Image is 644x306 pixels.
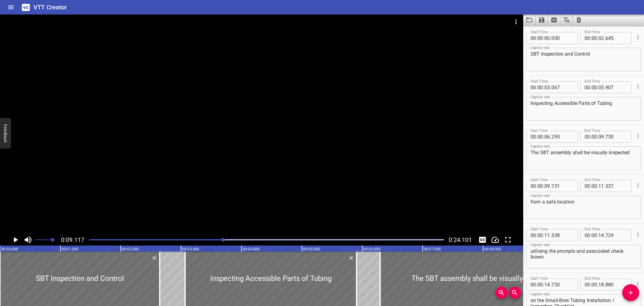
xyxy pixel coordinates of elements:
[585,131,590,143] input: 00
[597,229,598,241] span: :
[449,236,472,243] span: 0:24.101
[537,81,543,93] input: 00
[590,278,591,291] span: :
[509,15,523,29] button: Video Options
[597,81,598,93] span: :
[591,278,597,291] input: 00
[590,131,591,143] span: :
[495,287,508,299] button: Zoom In
[544,229,550,241] input: 11
[544,32,550,44] input: 00
[544,81,550,93] input: 03
[530,229,536,241] input: 00
[598,180,604,192] input: 11
[597,278,598,291] span: :
[537,180,543,192] input: 00
[537,32,543,44] input: 00
[536,32,537,44] span: :
[550,229,551,241] span: .
[585,81,590,93] input: 00
[61,236,84,243] span: 0:09.117
[243,247,260,251] text: 00:04.000
[634,83,642,91] button: Cue Options
[303,247,320,251] text: 00:05.000
[634,132,642,140] button: Cue Options
[543,229,544,241] span: :
[634,177,641,193] div: Cue Options
[51,238,54,242] span: Set video volume
[597,32,598,44] span: :
[550,81,551,93] span: .
[182,247,199,251] text: 00:03.000
[530,180,536,192] input: 00
[543,180,544,192] span: :
[530,248,637,265] textarea: utilising the prompts and associated check boxes
[605,32,627,44] input: 645
[509,287,521,299] button: Zoom Out
[150,254,157,262] div: Delete Cue
[536,15,548,25] button: Save captions to file
[622,284,639,301] button: Add Cue
[537,229,543,241] input: 00
[604,278,605,291] span: .
[526,16,533,24] svg: Load captions from file
[634,280,642,288] button: Cue Options
[605,131,627,143] input: 730
[150,254,158,262] button: Delete
[634,227,641,243] div: Cue Options
[573,15,585,25] button: Clear captions
[489,234,501,246] button: Change Playback Speed
[550,16,558,24] svg: Extract captions from video
[560,15,573,25] button: Translate captions
[551,180,573,192] input: 731
[544,278,550,291] input: 14
[530,81,536,93] input: 00
[550,180,551,192] span: .
[605,278,627,291] input: 880
[34,2,67,12] h6: VTT Creator
[551,32,573,44] input: 000
[551,278,573,291] input: 730
[543,131,544,143] span: :
[604,32,605,44] span: .
[604,81,605,93] span: .
[590,229,591,241] span: :
[551,229,573,241] input: 338
[347,254,355,262] button: Delete
[598,278,604,291] input: 18
[590,81,591,93] span: :
[489,234,501,246] div: Playback Speed
[122,247,139,251] text: 00:02.000
[537,131,543,143] input: 00
[530,278,536,291] input: 00
[585,278,590,291] input: 00
[543,32,544,44] span: :
[591,180,597,192] input: 00
[347,254,354,262] div: Delete Cue
[536,81,537,93] span: :
[477,234,488,246] button: Toggle captions
[598,81,604,93] input: 05
[550,131,551,143] span: .
[523,15,536,25] button: Load captions from file
[585,180,590,192] input: 00
[530,150,637,167] textarea: The SBT assembly shall be visually inspected
[591,32,597,44] input: 00
[550,278,551,291] span: .
[22,234,34,246] button: Toggle mute
[530,100,637,118] textarea: Inspecting Accessible Parts of Tubing
[591,131,597,143] input: 00
[424,247,441,251] text: 00:07.000
[598,32,604,44] input: 02
[530,32,536,44] input: 00
[536,131,537,143] span: :
[538,16,545,24] svg: Save captions to file
[530,199,637,216] textarea: from a safe location
[10,234,21,246] button: Play/Pause
[591,81,597,93] input: 00
[634,181,642,189] button: Cue Options
[530,51,637,68] textarea: SBT Inspection and Control
[585,229,590,241] input: 00
[536,278,537,291] span: :
[634,34,642,41] button: Cue Options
